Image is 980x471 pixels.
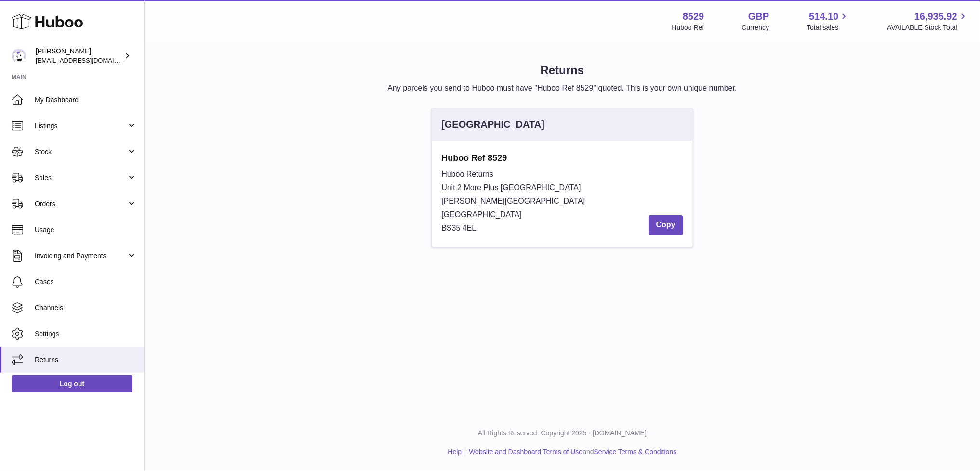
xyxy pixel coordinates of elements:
span: Stock [35,147,127,157]
span: [PERSON_NAME][GEOGRAPHIC_DATA] [441,197,585,205]
span: 16,935.92 [914,10,957,23]
h1: Returns [160,63,965,78]
a: 514.10 Total sales [807,10,849,32]
a: Service Terms & Conditions [594,448,677,456]
strong: GBP [748,10,769,23]
span: BS35 4EL [441,224,476,232]
span: My Dashboard [35,95,137,105]
strong: Huboo Ref 8529 [441,152,683,164]
span: Settings [35,329,137,339]
span: Cases [35,277,137,287]
span: Usage [35,225,137,235]
a: Website and Dashboard Terms of Use [469,448,583,456]
span: Huboo Returns [441,170,493,178]
span: Orders [35,199,127,209]
span: Invoicing and Payments [35,251,127,261]
p: All Rights Reserved. Copyright 2025 - [DOMAIN_NAME] [152,429,972,438]
p: Any parcels you send to Huboo must have "Huboo Ref 8529" quoted. This is your own unique number. [160,83,965,93]
div: Huboo Ref [672,23,704,32]
button: Copy [649,215,683,235]
span: Total sales [807,23,849,32]
div: Currency [742,23,769,32]
span: Channels [35,303,137,313]
a: Help [448,448,462,456]
span: [EMAIL_ADDRESS][DOMAIN_NAME] [36,56,142,64]
div: [GEOGRAPHIC_DATA] [441,118,544,131]
span: [GEOGRAPHIC_DATA] [441,210,522,219]
strong: 8529 [683,10,704,23]
div: [PERSON_NAME] [36,47,122,65]
a: 16,935.92 AVAILABLE Stock Total [887,10,968,32]
span: 514.10 [809,10,838,23]
span: AVAILABLE Stock Total [887,23,968,32]
li: and [465,447,676,457]
a: Log out [12,375,132,392]
span: Listings [35,121,127,131]
img: admin@redgrass.ch [12,49,26,63]
span: Unit 2 More Plus [GEOGRAPHIC_DATA] [441,183,581,192]
span: Returns [35,355,137,365]
span: Sales [35,173,127,183]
